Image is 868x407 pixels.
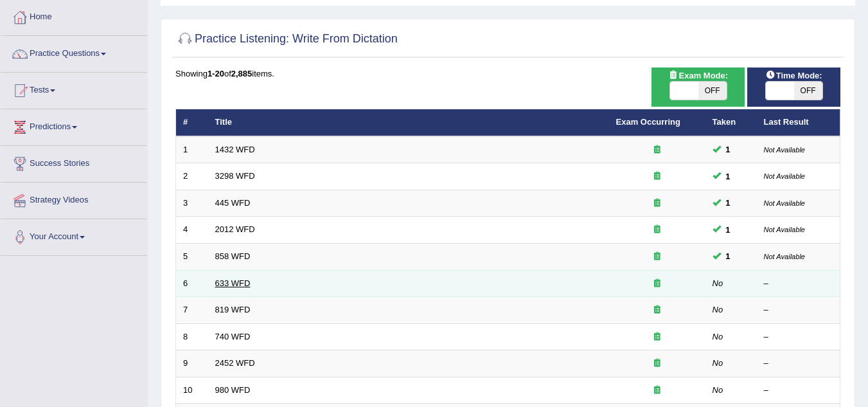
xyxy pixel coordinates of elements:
[764,172,805,180] small: Not Available
[215,385,251,395] a: 980 WFD
[215,198,251,208] a: 445 WFD
[721,170,736,183] span: You can still take this question
[1,183,147,215] a: Strategy Videos
[616,224,698,236] div: Exam occurring question
[176,217,208,244] td: 4
[721,143,736,156] span: You can still take this question
[215,332,251,341] a: 740 WFD
[176,190,208,217] td: 3
[1,109,147,141] a: Predictions
[705,109,757,136] th: Taken
[215,145,255,154] a: 1432 WFD
[764,384,833,397] div: –
[764,199,805,207] small: Not Available
[616,251,698,263] div: Exam occurring question
[616,331,698,343] div: Exam occurring question
[764,226,805,233] small: Not Available
[616,278,698,290] div: Exam occurring question
[176,323,208,350] td: 8
[761,69,828,82] span: Time Mode:
[1,219,147,251] a: Your Account
[176,163,208,190] td: 2
[1,146,147,178] a: Success Stories
[215,224,255,234] a: 2012 WFD
[215,171,255,181] a: 3298 WFD
[764,357,833,370] div: –
[757,109,840,136] th: Last Result
[721,223,736,237] span: You can still take this question
[208,69,224,78] b: 1-20
[175,30,398,49] h2: Practice Listening: Write From Dictation
[176,109,208,136] th: #
[651,68,745,107] div: Show exams occurring in exams
[713,332,723,341] em: No
[794,82,822,100] span: OFF
[616,384,698,397] div: Exam occurring question
[713,385,723,395] em: No
[764,278,833,290] div: –
[1,73,147,105] a: Tests
[616,144,698,156] div: Exam occurring question
[215,251,251,261] a: 858 WFD
[215,278,251,288] a: 633 WFD
[208,109,609,136] th: Title
[231,69,252,78] b: 2,885
[176,377,208,404] td: 10
[616,357,698,370] div: Exam occurring question
[663,69,732,82] span: Exam Mode:
[1,36,147,68] a: Practice Questions
[698,82,727,100] span: OFF
[176,244,208,271] td: 5
[764,253,805,260] small: Not Available
[713,305,723,314] em: No
[176,136,208,163] td: 1
[176,270,208,297] td: 6
[175,68,840,80] div: Showing of items.
[764,304,833,316] div: –
[713,358,723,368] em: No
[616,170,698,183] div: Exam occurring question
[721,196,736,210] span: You can still take this question
[721,249,736,263] span: You can still take this question
[215,305,251,314] a: 819 WFD
[616,117,680,127] a: Exam Occurring
[176,297,208,324] td: 7
[713,278,723,288] em: No
[215,358,255,368] a: 2452 WFD
[764,331,833,343] div: –
[616,304,698,316] div: Exam occurring question
[616,197,698,210] div: Exam occurring question
[764,146,805,154] small: Not Available
[176,350,208,377] td: 9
